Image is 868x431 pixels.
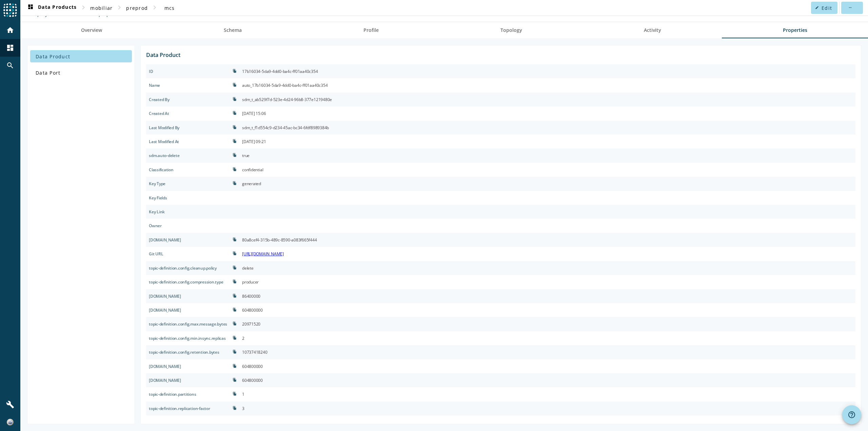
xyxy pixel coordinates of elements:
[242,320,260,328] div: 20971520
[644,28,661,33] span: Activity
[6,61,14,70] mat-icon: search
[26,4,35,12] mat-icon: dashboard
[146,359,230,373] div: topic-definition.config.retention.ms
[233,406,237,410] i: file_copy
[146,191,230,205] div: sdm.custom.key_fields
[233,266,237,270] i: file_copy
[146,78,230,92] div: sdm.name
[233,153,237,157] i: file_copy
[36,70,60,76] span: Data Port
[242,390,244,398] div: 1
[115,3,123,12] mat-icon: chevron_right
[233,237,237,241] i: file_copy
[233,181,237,185] i: file_copy
[90,5,113,11] span: mobiliar
[164,5,175,11] span: mcs
[146,149,230,162] div: sdm.auto-delete
[233,294,237,298] i: file_copy
[146,401,230,415] div: topic-definition.replication-factor
[242,137,266,146] div: [DATE] 09:21
[146,205,230,219] div: sdm.custom.key_link
[363,28,379,33] span: Profile
[146,373,230,387] div: topic-definition.config.segment.ms
[36,53,70,60] span: Data Product
[79,3,87,12] mat-icon: chevron_right
[242,251,284,257] a: [URL][DOMAIN_NAME]
[848,411,856,419] mat-icon: help_outline
[6,44,14,52] mat-icon: dashboard
[146,163,230,177] div: sdm.custom.classification
[233,350,237,354] i: file_copy
[233,69,237,73] i: file_copy
[815,6,819,9] mat-icon: edit
[242,67,318,76] div: 17b16034-5da9-4dd0-ba4c-ff01aa40c354
[242,278,259,286] div: producer
[146,345,230,359] div: topic-definition.config.retention.bytes
[233,336,237,340] i: file_copy
[30,66,132,79] button: Data Port
[242,95,332,104] div: sdm_t_ab529f7d-523e-4d24-96b8-377e1219480e
[146,177,230,191] div: sdm.custom.key
[146,106,230,120] div: sdm.created.at
[146,247,230,261] div: spoud.git.url
[242,165,263,174] div: confidential
[233,139,237,143] i: file_copy
[126,5,148,11] span: preprod
[233,392,237,396] i: file_copy
[26,4,77,12] span: Data Products
[24,2,79,14] button: Data Products
[30,50,132,62] button: Data Product
[146,135,230,149] div: sdm.modified.at
[87,2,115,14] button: mobiliar
[146,317,230,331] div: topic-definition.config.max.message.bytes
[233,83,237,87] i: file_copy
[822,5,832,11] span: Edit
[224,28,242,33] span: Schema
[242,362,263,371] div: 604800000
[123,2,151,14] button: preprod
[233,378,237,382] i: file_copy
[242,376,263,385] div: 604800000
[3,3,17,17] img: spoud-logo.svg
[242,306,263,314] div: 604800000
[783,28,807,33] span: Properties
[6,26,14,34] mat-icon: home
[81,28,102,33] span: Overview
[848,6,852,9] mat-icon: more_horiz
[151,3,159,12] mat-icon: chevron_right
[233,125,237,129] i: file_copy
[146,64,230,78] div: sdm.id
[242,292,260,300] div: 86400000
[233,167,237,171] i: file_copy
[146,387,230,401] div: topic-definition.partitions
[233,364,237,368] i: file_copy
[146,121,230,135] div: sdm.modified.by
[242,123,329,132] div: sdm_t_f1d554c9-d234-45ac-bc34-6fdf8989384b
[159,2,180,14] button: mcs
[146,233,230,247] div: sdm.owner.id
[146,51,180,59] div: Data Product
[811,2,837,14] button: Edit
[233,97,237,101] i: file_copy
[6,400,14,409] mat-icon: build
[242,151,250,160] div: true
[242,404,244,413] div: 3
[146,331,230,345] div: topic-definition.config.min.insync.replicas
[242,264,254,272] div: delete
[233,279,237,283] i: file_copy
[146,261,230,275] div: topic-definition.config.cleanup.policy
[242,334,244,342] div: 2
[233,111,237,115] i: file_copy
[146,289,230,303] div: topic-definition.config.delete.retention.ms
[7,419,14,426] img: 4630c00465cddc62c5e0d48377b6cd43
[500,28,522,33] span: Topology
[242,236,317,244] div: 80a8cef4-315b-489c-8590-a083f665f444
[146,219,230,233] div: sdm.data.user.email
[242,348,267,356] div: 10737418240
[242,81,328,90] div: auto_17b16034-5da9-4dd0-ba4c-ff01aa40c354
[146,303,230,317] div: topic-definition.config.max.compaction.lag.ms
[146,93,230,106] div: sdm.created.by
[242,179,261,188] div: generated
[233,321,237,326] i: file_copy
[233,308,237,312] i: file_copy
